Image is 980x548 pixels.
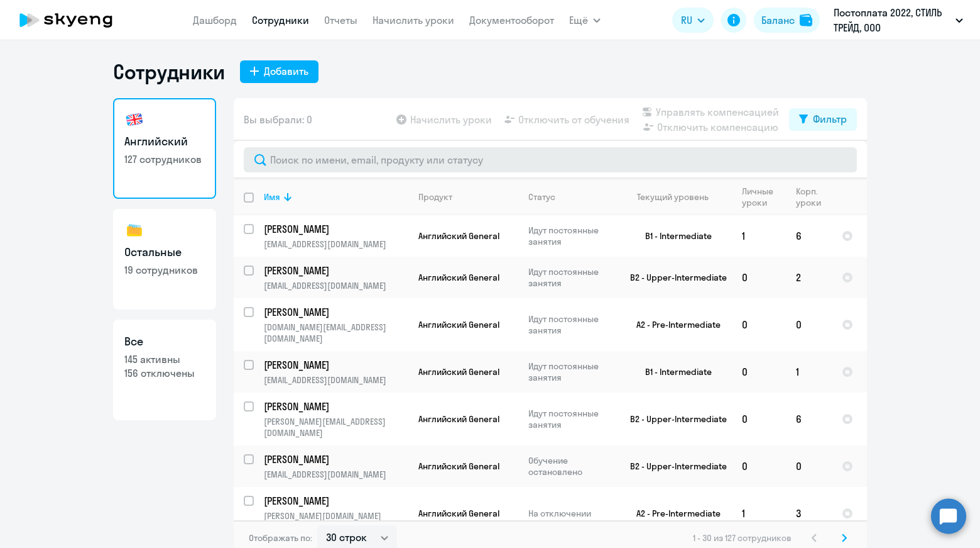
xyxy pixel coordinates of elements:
a: Остальные19 сотрудников [113,209,216,310]
td: 0 [732,445,786,487]
td: B1 - Intermediate [615,215,732,257]
td: 0 [732,257,786,298]
button: Ещё [569,8,601,33]
p: Идут постоянные занятия [528,313,614,336]
p: [PERSON_NAME][DOMAIN_NAME][EMAIL_ADDRESS][DOMAIN_NAME] [264,510,408,533]
span: Ещё [569,13,588,28]
td: B1 - Intermediate [615,351,732,393]
td: 1 [786,351,832,393]
a: Начислить уроки [373,14,454,26]
p: [PERSON_NAME] [264,358,406,372]
a: Отчеты [324,14,357,26]
a: [PERSON_NAME] [264,264,408,277]
p: [EMAIL_ADDRESS][DOMAIN_NAME] [264,374,408,386]
td: 0 [732,298,786,351]
span: Английский General [418,413,499,425]
div: Статус [528,191,555,203]
div: Корп. уроки [796,186,831,208]
p: [PERSON_NAME] [264,222,406,236]
p: [DOMAIN_NAME][EMAIL_ADDRESS][DOMAIN_NAME] [264,322,408,344]
div: Продукт [418,191,452,203]
p: [PERSON_NAME][EMAIL_ADDRESS][DOMAIN_NAME] [264,416,408,439]
td: 0 [732,351,786,393]
p: Идут постоянные занятия [528,408,614,430]
a: Документооборот [469,14,554,26]
button: Фильтр [789,108,857,131]
h3: Английский [124,133,205,150]
h1: Сотрудники [113,59,225,84]
p: Идут постоянные занятия [528,361,614,383]
td: 2 [786,257,832,298]
span: Английский General [418,461,499,472]
img: balance [800,14,812,26]
span: Английский General [418,272,499,283]
span: Английский General [418,319,499,330]
img: others [124,220,144,240]
p: 19 сотрудников [124,263,205,277]
a: [PERSON_NAME] [264,222,408,236]
h3: Остальные [124,244,205,260]
td: 0 [786,298,832,351]
a: [PERSON_NAME] [264,494,408,508]
span: Английский General [418,508,499,519]
td: B2 - Upper-Intermediate [615,393,732,445]
p: [EMAIL_ADDRESS][DOMAIN_NAME] [264,280,408,291]
div: Текущий уровень [637,191,709,203]
td: 3 [786,487,832,540]
div: Текущий уровень [625,191,731,203]
a: [PERSON_NAME] [264,400,408,413]
div: Личные уроки [742,186,785,208]
p: Идут постоянные занятия [528,225,614,247]
button: Балансbalance [754,8,820,33]
td: B2 - Upper-Intermediate [615,445,732,487]
td: A2 - Pre-Intermediate [615,298,732,351]
p: [EMAIL_ADDRESS][DOMAIN_NAME] [264,238,408,250]
img: english [124,109,144,130]
p: 145 активны [124,352,205,366]
div: Корп. уроки [796,186,823,208]
button: RU [672,8,714,33]
p: 127 сотрудников [124,152,205,166]
p: [PERSON_NAME] [264,400,406,413]
td: A2 - Pre-Intermediate [615,487,732,540]
p: [PERSON_NAME] [264,452,406,466]
span: RU [681,13,692,28]
span: Английский General [418,366,499,377]
td: 0 [786,445,832,487]
div: Статус [528,191,614,203]
p: [PERSON_NAME] [264,264,406,277]
a: Дашборд [193,14,237,26]
a: Английский127 сотрудников [113,98,216,199]
div: Имя [264,191,280,203]
p: Постоплата 2022, СТИЛЬ ТРЕЙД, ООО [834,5,950,35]
td: 1 [732,487,786,540]
div: Продукт [418,191,518,203]
div: Личные уроки [742,186,777,208]
a: [PERSON_NAME] [264,305,408,319]
button: Добавить [240,60,318,83]
td: 6 [786,215,832,257]
a: Все145 активны156 отключены [113,320,216,420]
h3: Все [124,333,205,350]
span: 1 - 30 из 127 сотрудников [693,532,792,544]
p: 156 отключены [124,366,205,380]
span: Английский General [418,230,499,242]
span: Вы выбрали: 0 [244,112,312,127]
td: 0 [732,393,786,445]
div: Добавить [264,64,308,79]
p: [PERSON_NAME] [264,305,406,319]
td: B2 - Upper-Intermediate [615,257,732,298]
a: [PERSON_NAME] [264,452,408,466]
a: Сотрудники [252,14,309,26]
div: Фильтр [813,111,847,126]
p: Обучение остановлено [528,455,614,478]
input: Поиск по имени, email, продукту или статусу [244,147,857,172]
p: Идут постоянные занятия [528,266,614,289]
td: 1 [732,215,786,257]
div: Имя [264,191,408,203]
p: На отключении [528,508,614,519]
span: Отображать по: [249,532,312,544]
td: 6 [786,393,832,445]
a: [PERSON_NAME] [264,358,408,372]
